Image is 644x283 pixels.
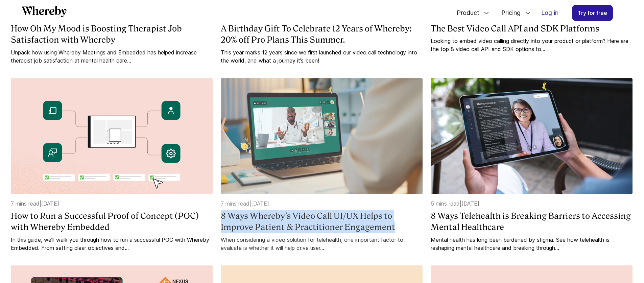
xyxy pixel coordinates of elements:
[450,2,481,24] span: Product
[11,23,213,46] a: How Oh My Mood is Boosting Therapist Job Satisfaction with Whereby
[495,2,522,24] span: Pricing
[11,199,213,208] p: 7 mins read | [DATE]
[536,5,564,21] a: Log in
[431,199,633,208] p: 5 mins read | [DATE]
[11,210,213,233] a: How to Run a Successful Proof of Concept (POC) with Whereby Embedded
[572,5,613,21] a: Try for free
[22,6,67,20] a: Whereby
[22,6,67,17] svg: Whereby
[11,236,213,252] a: In this guide, we’ll walk you through how to run a successful POC with Whereby Embedded. From set...
[431,210,633,233] a: 8 Ways Telehealth is Breaking Barriers to Accessing Mental Healthcare
[221,199,423,208] p: 7 mins read | [DATE]
[431,236,633,252] a: Mental health has long been burdened by stigma. See how telehealth is reshaping mental healthcare...
[221,23,423,46] a: A Birthday Gift To Celebrate 12 Years of Whereby: 20% off Pro Plans This Summer.
[11,48,213,65] a: Unpack how using Whereby Meetings and Embedded has helped increase therapist job satisfaction at ...
[221,48,423,65] a: This year marks 12 years since we first launched our video call technology into the world, and wh...
[431,23,633,34] a: The Best Video Call API and SDK Platforms
[221,210,423,233] a: 8 Ways Whereby’s Video Call UI/UX Helps to Improve Patient & Practitioner Engagement
[221,236,423,252] a: When considering a video solution for telehealth, one important factor to evaluate is whether it ...
[431,37,633,53] a: Looking to embed video calling directly into your product or platform? Here are the top 8 video c...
